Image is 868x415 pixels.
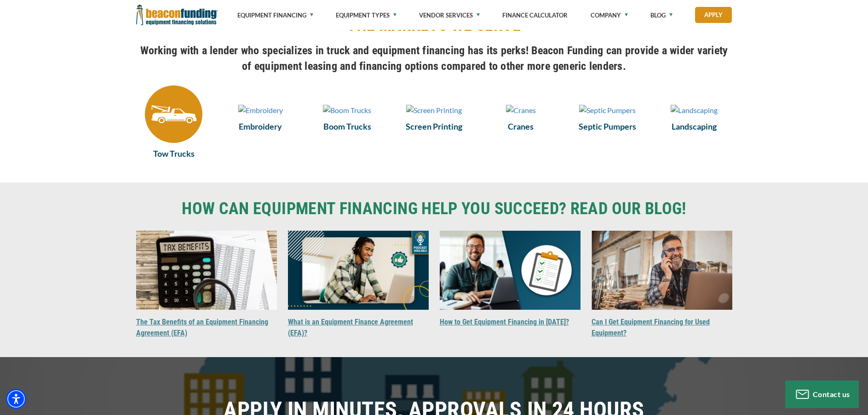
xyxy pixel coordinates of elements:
img: Embroidery [238,105,283,116]
img: Screen Printing [406,105,462,116]
img: What is an Equipment Finance Agreement (EFA)? [288,231,429,310]
a: Screen Printing [396,120,472,132]
img: Tow Trucks [145,85,202,143]
img: Cranes [506,105,536,116]
a: Tow Trucks [136,148,212,159]
a: Screen Printing [396,104,472,116]
a: Tow Trucks [136,104,212,143]
img: Can I Get Equipment Financing for Used Equipment? [592,231,732,310]
a: Embroidery [223,120,299,132]
a: Septic Pumpers [569,104,645,116]
a: Boom Trucks [310,120,385,132]
a: Can I Get Equipment Financing for Used Equipment? [592,318,710,337]
a: Cranes [483,120,559,132]
img: Septic Pumpers [579,105,636,116]
img: Landscaping [671,105,718,116]
span: Contact us [813,390,850,398]
a: Cranes [483,104,559,116]
img: Boom Trucks [323,105,371,116]
a: HOW CAN EQUIPMENT FINANCING HELP YOU SUCCEED? READ OUR BLOG! [136,201,732,217]
h4: Working with a lender who specializes in truck and equipment financing has its perks! Beacon Fund... [136,43,732,74]
a: Embroidery [223,104,299,116]
div: Accessibility Menu [6,389,26,409]
a: What is an Equipment Finance Agreement (EFA)? [288,318,413,337]
img: How to Get Equipment Financing in 2025? [440,231,581,310]
a: Boom Trucks [310,104,385,116]
a: Apply [695,7,732,23]
a: Landscaping [656,120,732,132]
a: Septic Pumpers [569,120,645,132]
button: Contact us [785,381,859,408]
a: The Tax Benefits of an Equipment Financing Agreement (EFA) [136,318,268,337]
img: The Tax Benefits of an Equipment Financing Agreement (EFA) [136,231,277,310]
a: Landscaping [656,104,732,116]
a: How to Get Equipment Financing in [DATE]? [440,318,569,326]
